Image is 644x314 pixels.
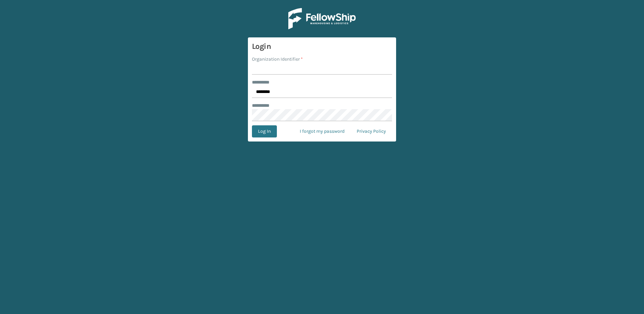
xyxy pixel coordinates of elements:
h3: Login [252,41,392,52]
a: I forgot my password [294,125,351,137]
button: Log In [252,125,277,137]
label: Organization Identifier [252,56,303,63]
a: Privacy Policy [351,125,392,137]
img: Logo [288,8,356,29]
